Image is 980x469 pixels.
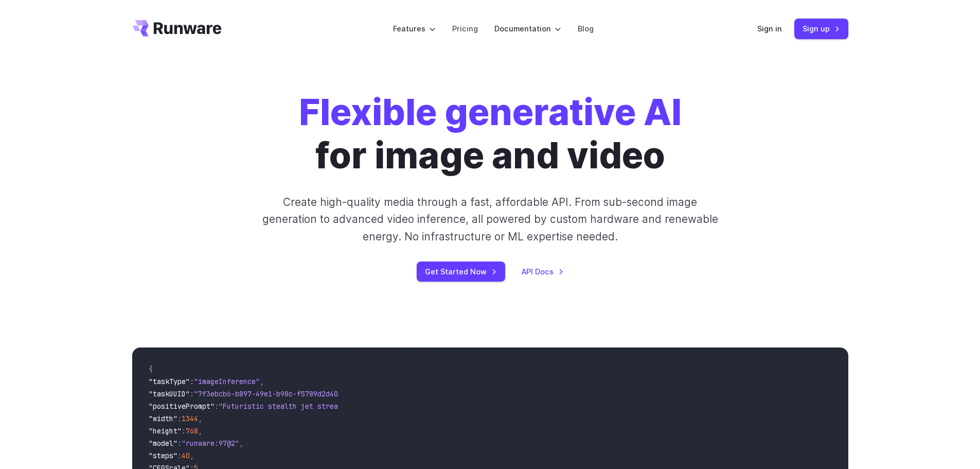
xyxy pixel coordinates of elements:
span: 768 [186,426,198,436]
span: : [177,451,182,460]
span: : [215,402,219,411]
span: , [198,414,202,423]
a: API Docs [522,266,564,277]
a: Blog [578,23,594,34]
a: Pricing [452,23,478,34]
label: Features [393,23,436,34]
span: "runware:97@2" [182,439,239,448]
span: 40 [182,451,190,460]
span: : [177,439,182,448]
a: Get Started Now [417,262,505,282]
span: "model" [149,439,177,448]
a: Sign up [794,19,848,39]
span: "taskType" [149,377,190,386]
span: "Futuristic stealth jet streaking through a neon-lit cityscape with glowing purple exhaust" [219,402,593,411]
span: , [239,439,243,448]
span: "imageInference" [194,377,260,386]
a: Go to / [132,20,222,37]
span: "7f3ebcb6-b897-49e1-b98c-f5789d2d40d7" [194,389,350,398]
span: , [190,451,194,460]
span: { [149,364,153,374]
span: "taskUUID" [149,389,190,398]
span: : [182,426,186,436]
span: "positivePrompt" [149,402,215,411]
span: : [190,389,194,398]
h1: for image and video [299,91,682,177]
span: "width" [149,414,177,423]
span: , [198,426,202,436]
span: : [177,414,182,423]
p: Create high-quality media through a fast, affordable API. From sub-second image generation to adv... [261,194,719,245]
strong: Flexible generative AI [299,90,682,134]
a: Sign in [757,23,782,34]
span: : [190,377,194,386]
label: Documentation [494,23,561,34]
span: "steps" [149,451,177,460]
span: 1344 [182,414,198,423]
span: , [260,377,264,386]
span: "height" [149,426,182,436]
